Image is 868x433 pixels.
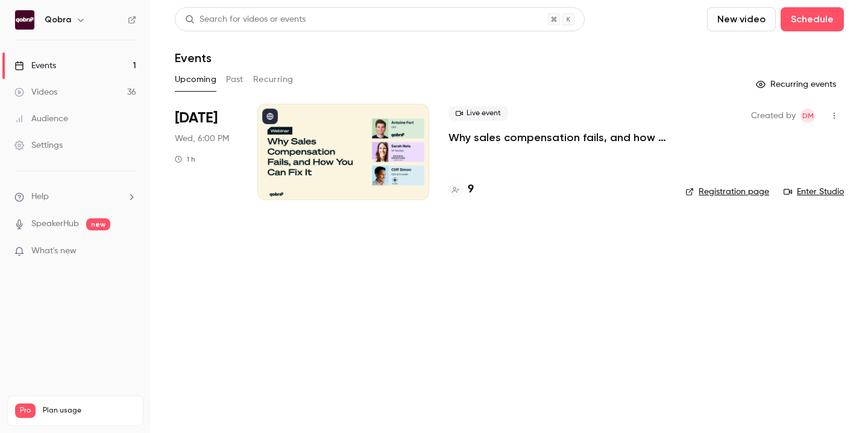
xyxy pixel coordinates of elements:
[253,70,294,89] button: Recurring
[800,109,815,123] span: Dylan Manceau
[175,104,238,200] div: Oct 8 Wed, 6:00 PM (Europe/Paris)
[448,106,508,121] span: Live event
[31,191,49,203] span: Help
[802,109,814,123] span: DM
[14,86,57,98] div: Videos
[175,133,229,145] span: Wed, 6:00 PM
[226,70,244,89] button: Past
[15,403,36,418] span: Pro
[175,70,216,89] button: Upcoming
[45,14,71,26] h6: Qobra
[448,130,666,145] a: Why sales compensation fails, and how you can fix it
[43,406,136,416] span: Plan usage
[31,218,79,230] a: SpeakerHub
[175,109,218,128] span: [DATE]
[185,13,306,26] div: Search for videos or events
[175,51,212,65] h1: Events
[707,7,776,31] button: New video
[14,113,68,125] div: Audience
[14,139,63,151] div: Settings
[468,182,474,198] h4: 9
[175,154,195,164] div: 1 h
[781,7,844,31] button: Schedule
[14,191,136,203] li: help-dropdown-opener
[86,218,110,230] span: new
[784,186,844,198] a: Enter Studio
[448,182,474,198] a: 9
[122,246,136,257] iframe: Noticeable Trigger
[685,186,769,198] a: Registration page
[15,10,34,30] img: Qobra
[31,245,77,258] span: What's new
[14,60,56,72] div: Events
[750,75,844,94] button: Recurring events
[751,109,796,123] span: Created by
